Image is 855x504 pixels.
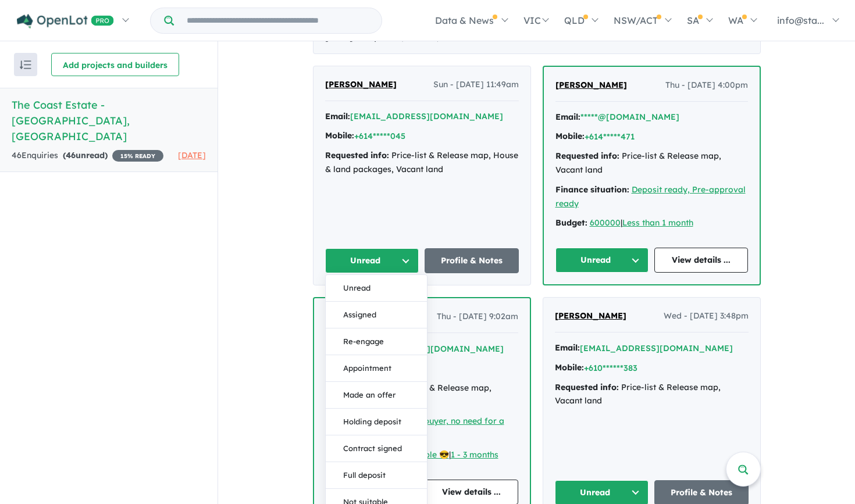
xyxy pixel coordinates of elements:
[622,217,693,228] a: Less than 1 month
[325,248,419,273] button: Unread
[112,150,163,162] span: 15 % READY
[437,310,518,324] span: Thu - [DATE] 9:02am
[665,78,748,92] span: Thu - [DATE] 4:00pm
[178,150,206,160] span: [DATE]
[654,248,748,273] a: View details ...
[555,131,585,141] strong: Mobile:
[555,342,580,353] strong: Email:
[325,79,397,90] span: [PERSON_NAME]
[325,130,354,141] strong: Mobile:
[326,435,427,462] button: Contract signed
[590,217,621,228] a: 600000
[555,112,580,122] strong: Email:
[555,184,746,209] a: Deposit ready, Pre-approval ready
[326,328,427,355] button: Re-engage
[20,60,31,69] img: sort.svg
[555,80,627,90] span: [PERSON_NAME]
[555,151,619,161] strong: Requested info:
[555,310,626,321] span: [PERSON_NAME]
[555,184,629,195] strong: Finance situation:
[777,15,824,26] span: info@sta...
[555,217,587,228] strong: Budget:
[326,409,427,435] button: Holding deposit
[555,149,748,177] div: Price-list & Release map, Vacant land
[555,382,619,392] strong: Requested info:
[325,111,350,121] strong: Email:
[555,216,748,230] div: |
[555,381,749,409] div: Price-list & Release map, Vacant land
[66,150,76,160] span: 46
[17,14,114,28] img: Openlot PRO Logo White
[326,275,427,302] button: Unread
[326,355,427,382] button: Appointment
[325,78,397,92] a: [PERSON_NAME]
[451,449,498,460] a: 1 - 3 months
[555,248,649,273] button: Unread
[12,149,163,163] div: 46 Enquir ies
[555,309,626,323] a: [PERSON_NAME]
[580,342,733,355] button: [EMAIL_ADDRESS][DOMAIN_NAME]
[326,302,427,328] button: Assigned
[326,462,427,489] button: Full deposit
[425,248,519,273] a: Profile & Notes
[555,362,584,373] strong: Mobile:
[51,53,179,76] button: Add projects and builders
[325,150,389,160] strong: Requested info:
[555,78,627,92] a: [PERSON_NAME]
[176,8,379,33] input: Try estate name, suburb, builder or developer
[12,97,206,144] h5: The Coast Estate - [GEOGRAPHIC_DATA] , [GEOGRAPHIC_DATA]
[325,149,519,177] div: Price-list & Release map, House & land packages, Vacant land
[326,382,427,409] button: Made an offer
[664,309,749,323] span: Wed - [DATE] 3:48pm
[433,78,519,92] span: Sun - [DATE] 11:49am
[63,150,108,160] strong: ( unread)
[350,110,503,123] button: [EMAIL_ADDRESS][DOMAIN_NAME]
